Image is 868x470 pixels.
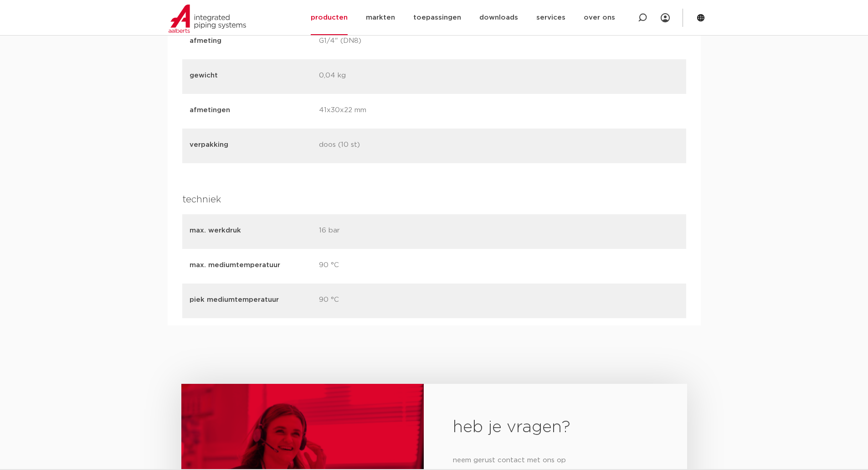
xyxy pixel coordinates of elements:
[453,417,657,439] h2: heb je vragen?
[190,70,312,81] p: gewicht
[319,294,442,307] p: 90 °C
[319,36,442,48] p: G1/4" (DN8)
[319,225,442,238] p: 16 bar
[190,36,312,46] p: afmeting
[319,260,442,273] p: 90 °C
[319,70,442,83] p: 0,04 kg
[319,139,442,152] p: doos (10 st)
[190,225,312,236] p: max. werkdruk
[190,294,312,305] p: piek mediumtemperatuur
[319,105,442,118] p: 41x30x22 mm
[190,260,312,271] p: max. mediumtemperatuur
[453,453,657,468] p: neem gerust contact met ons op
[190,139,312,150] p: verpakking
[182,192,686,207] h4: techniek
[190,105,312,116] p: afmetingen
